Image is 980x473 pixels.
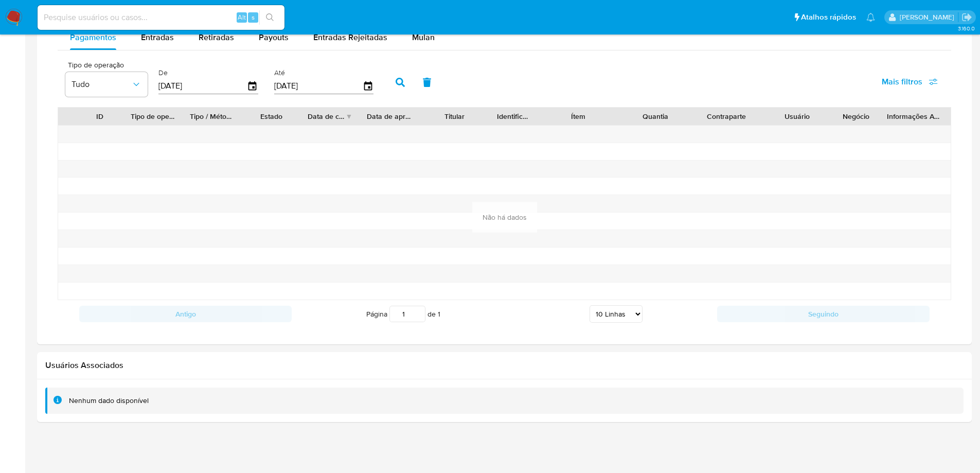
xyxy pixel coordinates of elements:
a: Notificações [866,13,875,22]
a: Sair [961,12,972,23]
span: Alt [238,12,246,22]
p: mariana.godoy@mercadopago.com.br [900,12,958,22]
span: s [252,12,255,22]
h2: Usuários Associados [45,360,964,371]
input: Pesquise usuários ou casos... [38,11,284,24]
button: search-icon [259,10,280,25]
span: Atalhos rápidos [801,12,856,23]
span: 3.160.0 [958,24,975,32]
